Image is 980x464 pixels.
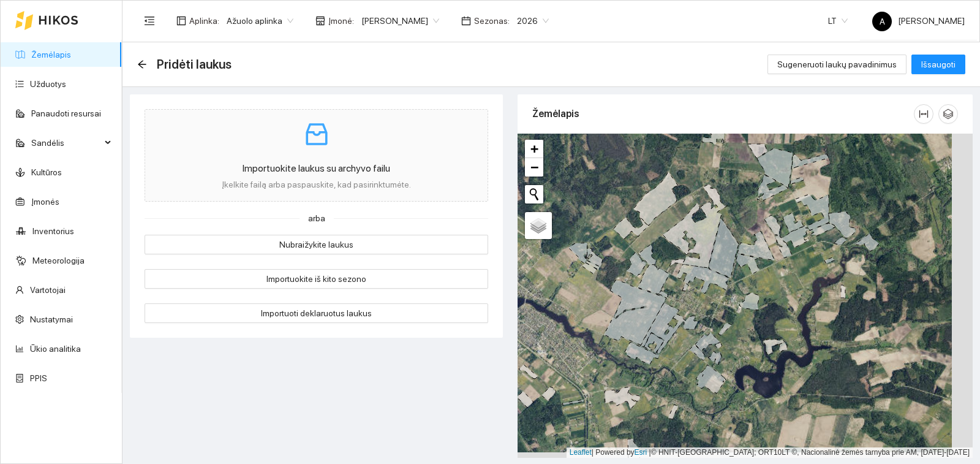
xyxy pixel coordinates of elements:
span: shop [315,16,325,26]
a: Zoom in [525,140,543,158]
span: + [530,141,538,156]
button: Sugeneruoti laukų pavadinimus [767,55,907,74]
a: Inventorius [32,226,74,236]
button: Išsaugoti [911,55,965,74]
span: Importuoti deklaruotus laukus [261,306,372,320]
button: Importuokite iš kito sezono [145,269,488,289]
span: Sandėlis [31,131,101,155]
span: Aplinka : [189,14,219,28]
span: A [880,12,885,31]
a: Įmonės [31,197,59,207]
a: PPIS [30,373,47,383]
span: arrow-left [137,59,147,69]
a: Užduotys [30,79,66,89]
a: Ūkio analitika [30,344,81,354]
span: Rokas Jankauskas [361,12,439,30]
span: Sezonas : [474,14,510,28]
span: column-width [914,109,933,119]
a: Nubraižykite laukus [145,240,488,249]
span: − [530,159,538,175]
span: Išsaugoti [921,58,956,71]
a: Žemėlapis [31,50,71,59]
a: Esri [635,448,647,457]
span: layout [176,16,186,26]
a: Zoom out [525,158,543,177]
a: Layers [525,212,552,239]
a: Leaflet [570,448,592,457]
a: Kultūros [31,167,62,177]
span: Įmonė : [328,14,354,28]
button: Initiate a new search [525,185,543,203]
button: column-width [914,104,933,124]
span: Nubraižykite laukus [279,238,353,251]
div: | Powered by © HNIT-[GEOGRAPHIC_DATA]; ORT10LT ©, Nacionalinė žemės tarnyba prie AM, [DATE]-[DATE] [567,447,973,458]
span: inbox [302,120,331,149]
p: Importuokite laukus su archyvo failu [157,161,475,176]
span: inboxImportuokite laukus su archyvo failuĮkelkite failą arba paspauskite, kad pasirinktumėte. [157,110,475,201]
div: Žemėlapis [532,96,914,131]
span: Importuokite iš kito sezono [266,272,366,286]
span: calendar [461,16,471,26]
button: menu-fold [137,9,162,33]
span: Ažuolo aplinka [227,12,293,30]
a: Meteorologija [32,256,85,265]
button: Nubraižykite laukus [145,235,488,254]
span: LT [828,12,848,30]
a: Nustatymai [30,314,73,324]
span: Pridėti laukus [157,55,232,74]
span: menu-fold [144,15,155,26]
span: arba [300,211,334,225]
span: Sugeneruoti laukų pavadinimus [777,58,897,71]
span: 2026 [517,12,549,30]
div: Atgal [137,59,147,70]
p: Įkelkite failą arba paspauskite, kad pasirinktumėte. [157,178,475,191]
button: Importuoti deklaruotus laukus [145,303,488,323]
span: | [649,448,651,457]
span: [PERSON_NAME] [872,16,965,26]
a: Panaudoti resursai [31,108,101,118]
a: Vartotojai [30,285,66,295]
